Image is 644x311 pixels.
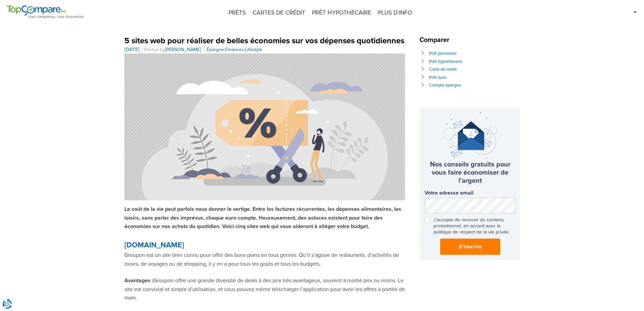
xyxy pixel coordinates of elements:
[420,36,453,44] span: Comparer
[429,83,461,88] a: Compte épargne
[124,241,184,250] a: [DOMAIN_NAME]
[124,46,140,52] time: [DATE]
[429,51,456,56] a: Prêt personnel
[124,36,405,53] header: , ,
[124,36,405,46] h1: 5 sites web pour réaliser de belles économies sur vos dépenses quotidiennes
[124,251,405,268] p: Groupon est un site bien connu pour offrir des bons plans en tous genres. Qu’il s’agisse de resta...
[124,276,405,303] p: Groupon offre une grande diversité de deals à des prix très avantageux, souvent à moitié prix ou ...
[141,47,144,52] span: |
[225,47,244,52] a: Finances
[634,7,637,17] img: nl.svg
[425,217,516,236] label: J'accepte de recevoir du contenu promotionnel, en accord avec la politique de respect de la vie p...
[440,239,500,255] button: S'inscrire
[144,47,202,52] span: Posted by
[444,112,497,159] img: newsletter
[429,67,457,72] a: Carte de crédit
[429,75,446,80] a: Prêt auto
[124,47,140,52] a: [DATE]
[425,190,516,196] label: Votre adresse email
[124,53,405,200] img: Faire des économies
[245,47,262,52] a: Lifestyle
[202,47,205,52] span: |
[429,59,462,64] a: Prêt hypothécaire
[124,206,401,230] strong: Le coût de la vie peut parfois nous donner le vertige. Entre les factures récurrentes, les dépens...
[124,277,153,284] strong: Avantages :
[207,47,224,52] a: Épargne
[425,160,516,185] h3: Nos conseils gratuits pour vous faire économiser de l'argent
[165,47,201,52] a: [PERSON_NAME]
[459,243,482,251] span: S'inscrire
